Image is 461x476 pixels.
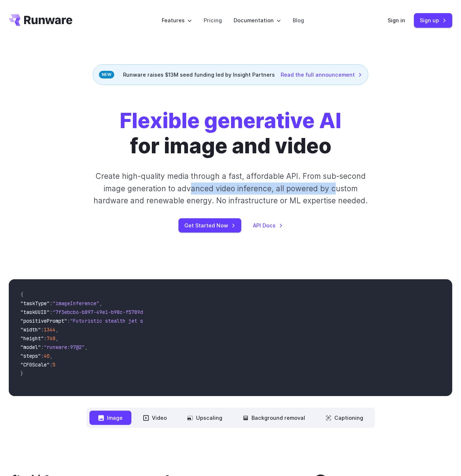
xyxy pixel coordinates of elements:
[47,335,55,342] span: 768
[20,291,23,298] span: {
[20,361,50,368] span: "CFGScale"
[53,309,164,315] span: "7f3ebcb6-b897-49e1-b98c-f5789d2d40d7"
[120,108,341,158] h1: for image and video
[99,300,102,307] span: ,
[234,411,314,425] button: Background removal
[134,411,176,425] button: Video
[89,411,131,425] button: Image
[234,16,281,24] label: Documentation
[50,300,53,307] span: :
[44,335,47,342] span: :
[414,13,452,27] a: Sign up
[67,318,70,324] span: :
[53,361,55,368] span: 5
[20,335,44,342] span: "height"
[53,300,99,307] span: "imageInference"
[178,411,231,425] button: Upscaling
[293,16,304,24] a: Blog
[253,221,283,230] a: API Docs
[20,326,41,333] span: "width"
[20,309,50,315] span: "taskUUID"
[44,344,85,350] span: "runware:97@2"
[89,170,373,207] p: Create high-quality media through a fast, affordable API. From sub-second image generation to adv...
[20,344,41,350] span: "model"
[85,344,88,350] span: ,
[93,64,368,85] div: Runware raises $13M seed funding led by Insight Partners
[50,353,53,359] span: ,
[204,16,222,24] a: Pricing
[388,16,405,24] a: Sign in
[41,353,44,359] span: :
[162,16,192,24] label: Features
[44,326,55,333] span: 1344
[55,335,58,342] span: ,
[20,353,41,359] span: "steps"
[70,318,336,324] span: "Futuristic stealth jet streaking through a neon-lit cityscape with glowing purple exhaust"
[44,353,50,359] span: 40
[41,326,44,333] span: :
[50,361,53,368] span: :
[41,344,44,350] span: :
[20,300,50,307] span: "taskType"
[50,309,53,315] span: :
[55,326,58,333] span: ,
[317,411,372,425] button: Captioning
[120,108,341,133] strong: Flexible generative AI
[20,370,23,377] span: }
[20,318,67,324] span: "positivePrompt"
[178,218,241,233] a: Get Started Now
[9,14,72,26] a: Go to /
[281,70,362,79] a: Read the full announcement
